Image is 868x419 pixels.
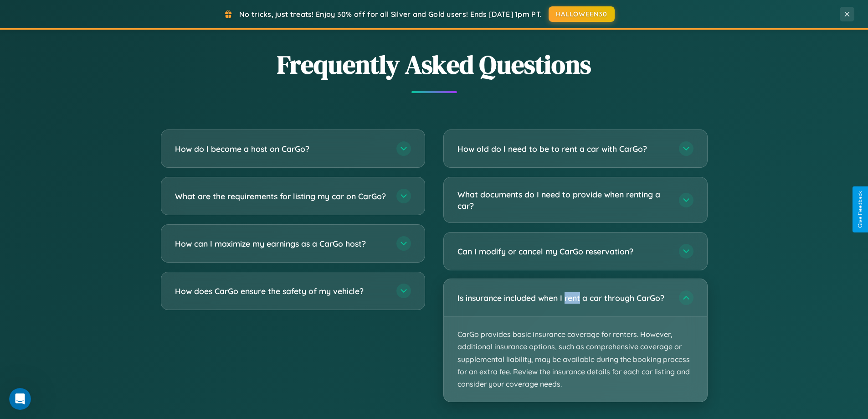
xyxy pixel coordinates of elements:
[9,388,31,410] iframe: Intercom live chat
[457,292,670,304] h3: Is insurance included when I rent a car through CarGo?
[457,189,670,211] h3: What documents do I need to provide when renting a car?
[457,246,670,257] h3: Can I modify or cancel my CarGo reservation?
[175,143,387,155] h3: How do I become a host on CarGo?
[239,10,542,19] span: No tricks, just treats! Enjoy 30% off for all Silver and Gold users! Ends [DATE] 1pm PT.
[444,317,707,402] p: CarGo provides basic insurance coverage for renters. However, additional insurance options, such ...
[175,238,387,249] h3: How can I maximize my earnings as a CarGo host?
[457,143,670,155] h3: How old do I need to be to rent a car with CarGo?
[175,191,387,202] h3: What are the requirements for listing my car on CarGo?
[857,191,863,228] div: Give Feedback
[161,47,708,82] h2: Frequently Asked Questions
[549,6,615,22] button: HALLOWEEN30
[175,285,387,297] h3: How does CarGo ensure the safety of my vehicle?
